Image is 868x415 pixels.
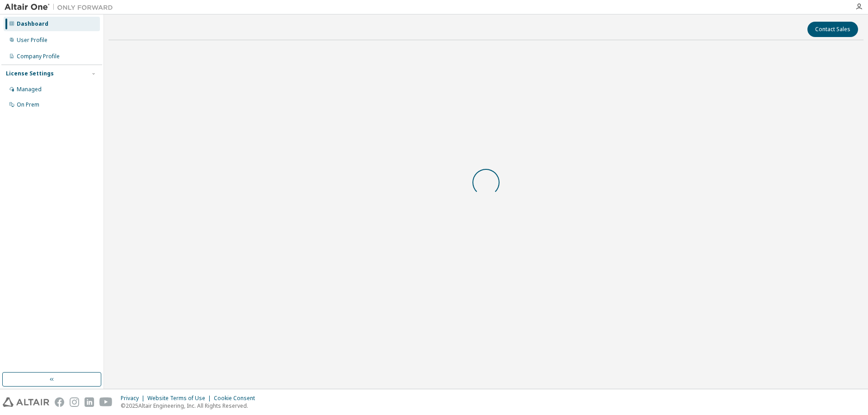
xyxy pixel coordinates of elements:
p: © 2025 Altair Engineering, Inc. All Rights Reserved. [121,402,260,410]
div: User Profile [17,37,47,44]
img: instagram.svg [70,397,79,407]
img: youtube.svg [99,397,113,407]
div: Company Profile [17,53,60,60]
div: Privacy [121,395,147,402]
div: Cookie Consent [214,395,260,402]
div: On Prem [17,101,39,108]
div: Dashboard [17,20,48,28]
button: Contact Sales [807,22,858,37]
img: altair_logo.svg [3,397,49,407]
img: Altair One [5,3,118,12]
img: facebook.svg [55,397,64,407]
img: linkedin.svg [85,397,94,407]
div: License Settings [6,70,54,77]
div: Managed [17,86,42,93]
div: Website Terms of Use [147,395,214,402]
